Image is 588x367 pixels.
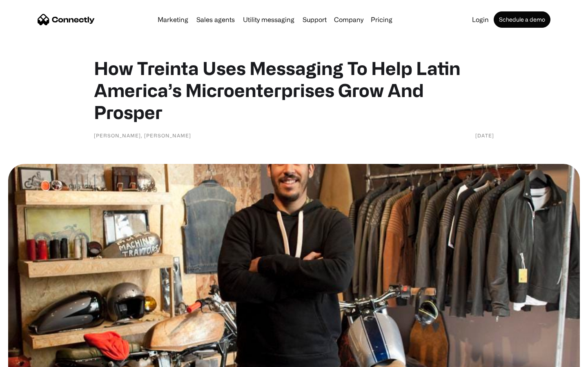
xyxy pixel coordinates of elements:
a: Sales agents [193,16,238,23]
div: [PERSON_NAME], [PERSON_NAME] [94,131,191,139]
h1: How Treinta Uses Messaging To Help Latin America’s Microenterprises Grow And Prosper [94,57,494,123]
a: Schedule a demo [494,11,550,28]
div: Company [334,14,363,25]
ul: Language list [16,353,49,364]
a: Login [469,16,492,23]
a: Pricing [367,16,396,23]
a: Support [299,16,330,23]
div: [DATE] [475,131,494,139]
a: Utility messaging [240,16,298,23]
a: Marketing [154,16,192,23]
aside: Language selected: English [8,353,49,364]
